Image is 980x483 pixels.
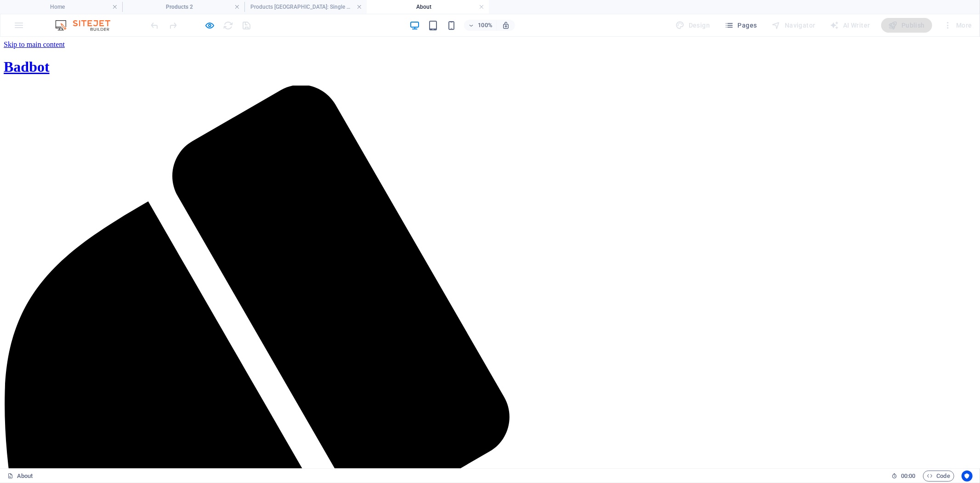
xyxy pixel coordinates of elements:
span: Pages [725,21,757,30]
a: Skip to main content [4,4,65,11]
button: Usercentrics [962,471,973,482]
i: On resize automatically adjust zoom level to fit chosen device. [502,21,510,29]
button: Code [923,471,954,482]
h6: 100% [478,20,493,31]
button: 100% [464,20,497,31]
h4: Products 2 [122,2,244,12]
a: Click to cancel selection. Double-click to open Pages [7,471,33,482]
div: Design (Ctrl+Alt+Y) [672,18,714,33]
button: Pages [721,18,760,33]
img: Editor Logo [53,20,122,31]
span: 00 00 [901,471,915,482]
span: : [907,472,909,479]
h6: Session time [891,471,916,482]
span: Code [927,471,950,482]
button: Click here to leave preview mode and continue editing [204,20,215,31]
h4: About [367,2,489,12]
h4: Products [GEOGRAPHIC_DATA]: Single Page Layout [244,2,367,12]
